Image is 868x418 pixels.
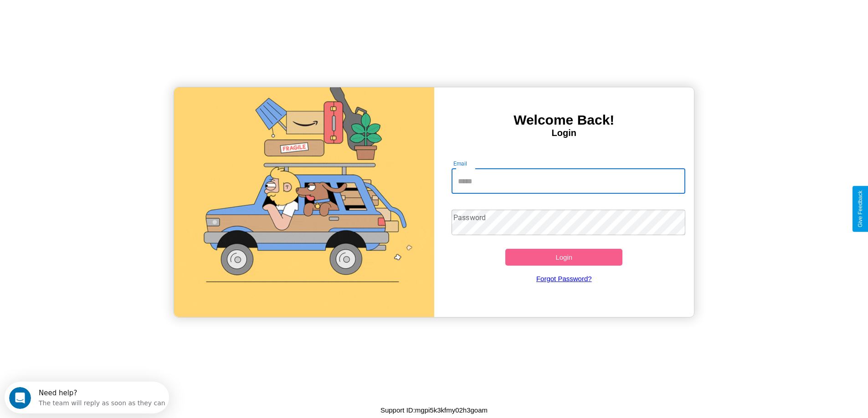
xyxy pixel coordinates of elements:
[434,112,694,128] h3: Welcome Back!
[505,249,622,266] button: Login
[453,160,467,167] label: Email
[857,191,863,227] div: Give Feedback
[9,387,31,409] iframe: Intercom live chat
[380,404,488,416] p: Support ID: mgpi5k3kfmy02h3goam
[434,128,694,138] h4: Login
[174,87,434,317] img: gif
[34,8,161,15] div: Need help?
[34,15,161,25] div: The team will reply as soon as they can
[4,4,169,29] div: Open Intercom Messenger
[447,266,681,292] a: Forgot Password?
[5,382,169,413] iframe: Intercom live chat discovery launcher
